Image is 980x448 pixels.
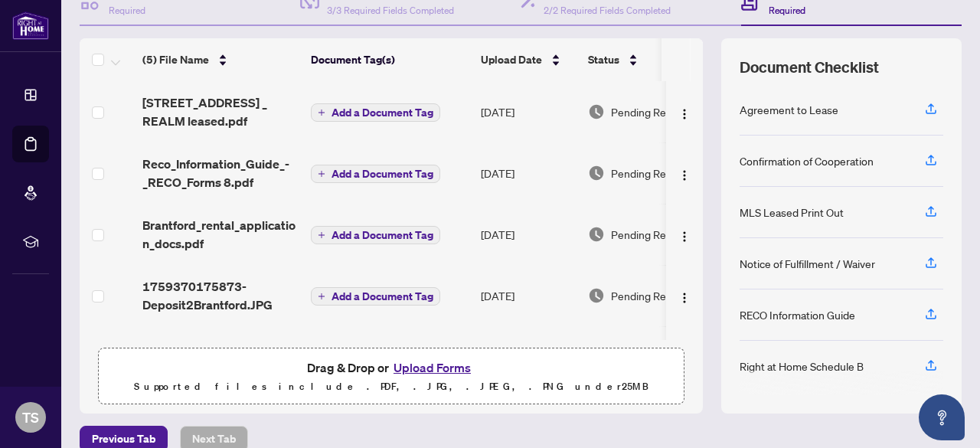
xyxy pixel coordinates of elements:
span: Status [588,51,619,68]
span: [STREET_ADDRESS] _ REALM leased.pdf [142,93,299,130]
button: Add a Document Tag [311,226,440,244]
span: Pending Review [611,165,688,181]
p: Supported files include .PDF, .JPG, .JPEG, .PNG under 25 MB [108,378,675,396]
div: RECO Information Guide [740,306,855,323]
span: Reco_Information_Guide_-_RECO_Forms 8.pdf [142,155,299,191]
img: Document Status [588,165,605,181]
span: plus [318,231,325,239]
span: 1759370152822-DepositBrantford.jpg [142,338,299,375]
button: Logo [672,283,697,308]
img: logo [12,11,49,40]
span: Required [769,5,805,16]
span: 2/2 Required Fields Completed [544,5,671,16]
img: Logo [678,169,691,181]
button: Add a Document Tag [311,286,440,306]
th: Upload Date [475,38,582,81]
span: Document Checklist [740,57,879,78]
button: Add a Document Tag [311,225,440,245]
td: [DATE] [475,326,582,388]
button: Logo [672,161,697,185]
img: Logo [678,108,691,120]
th: Document Tag(s) [305,38,475,81]
button: Open asap [919,394,965,440]
img: Document Status [588,287,605,304]
td: [DATE] [475,142,582,204]
span: Brantford_rental_application_docs.pdf [142,216,299,253]
span: Drag & Drop orUpload FormsSupported files include .PDF, .JPG, .JPEG, .PNG under25MB [99,348,684,405]
button: Add a Document Tag [311,165,440,183]
button: Add a Document Tag [311,287,440,306]
span: plus [318,293,325,300]
td: [DATE] [475,265,582,326]
span: Required [109,5,145,16]
span: Add a Document Tag [332,168,433,179]
img: Logo [678,231,691,243]
span: Pending Review [611,103,688,120]
td: [DATE] [475,204,582,265]
span: plus [318,170,325,178]
div: Agreement to Lease [740,101,838,118]
span: 1759370175873-Deposit2Brantford.JPG [142,277,299,314]
div: Confirmation of Cooperation [740,152,874,169]
button: Logo [672,100,697,124]
span: Add a Document Tag [332,291,433,302]
span: (5) File Name [142,51,209,68]
span: Pending Review [611,287,688,304]
span: Add a Document Tag [332,107,433,118]
div: Notice of Fulfillment / Waiver [740,255,875,272]
button: Add a Document Tag [311,103,440,122]
span: 3/3 Required Fields Completed [327,5,454,16]
img: Logo [678,292,691,304]
div: Right at Home Schedule B [740,358,864,374]
th: Status [582,38,712,81]
img: Document Status [588,103,605,120]
img: Document Status [588,226,605,243]
button: Add a Document Tag [311,103,440,123]
td: [DATE] [475,81,582,142]
span: Drag & Drop or [307,358,475,378]
button: Add a Document Tag [311,164,440,184]
th: (5) File Name [136,38,305,81]
span: TS [22,407,39,428]
div: MLS Leased Print Out [740,204,844,221]
span: Upload Date [481,51,542,68]
button: Upload Forms [389,358,475,378]
span: Add a Document Tag [332,230,433,240]
span: plus [318,109,325,116]
span: Pending Review [611,226,688,243]
button: Logo [672,222,697,247]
